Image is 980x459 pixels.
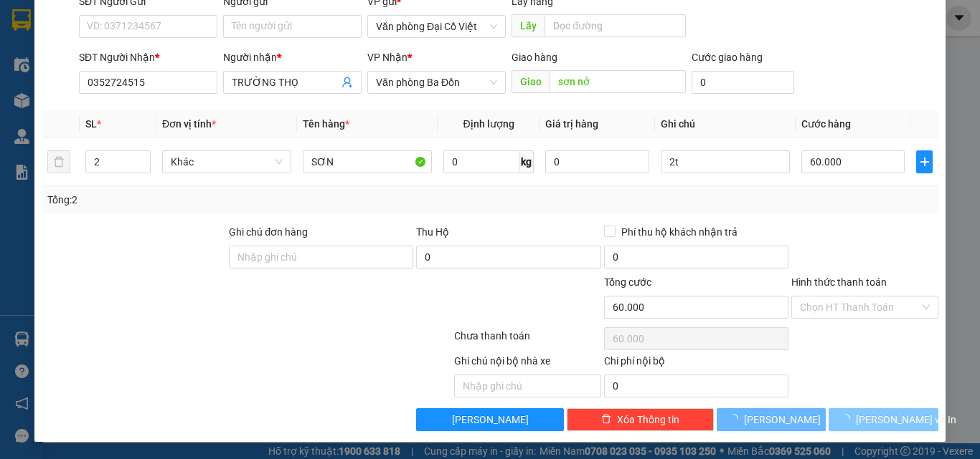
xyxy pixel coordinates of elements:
[692,52,763,63] label: Cước giao hàng
[801,118,851,130] span: Cước hàng
[229,226,308,238] label: Ghi chú đơn hàng
[85,118,97,130] span: SL
[454,375,601,397] input: Nhập ghi chú
[452,412,529,427] span: [PERSON_NAME]
[545,150,649,173] input: 0
[856,412,956,427] span: [PERSON_NAME] và In
[916,150,933,173] button: plus
[829,408,938,431] button: [PERSON_NAME] và In
[223,49,362,65] div: Người nhận
[416,408,563,431] button: [PERSON_NAME]
[303,150,432,173] input: VD: Bàn, Ghế
[616,224,743,240] span: Phí thu hộ khách nhận trả
[454,353,601,375] div: Ghi chú nội bộ nhà xe
[512,14,545,37] span: Lấy
[744,412,821,427] span: [PERSON_NAME]
[8,83,116,107] h2: VCDVRYF7
[75,83,347,218] h2: VP Nhận: Văn phòng [PERSON_NAME]
[604,353,788,375] div: Chi phí nội bộ
[617,412,679,427] span: Xóa Thông tin
[87,34,242,57] b: [PERSON_NAME]
[728,414,744,424] span: loading
[303,118,349,130] span: Tên hàng
[47,150,70,173] button: delete
[367,52,407,63] span: VP Nhận
[79,49,217,65] div: SĐT Người Nhận
[661,150,790,173] input: Ghi Chú
[545,14,686,37] input: Dọc đường
[917,156,932,168] span: plus
[512,70,550,93] span: Giao
[376,16,497,37] span: Văn phòng Đại Cồ Việt
[376,72,497,93] span: Văn phòng Ba Đồn
[655,110,796,138] th: Ghi chú
[545,118,598,130] span: Giá trị hàng
[601,414,611,425] span: delete
[791,276,887,288] label: Hình thức thanh toán
[512,52,557,63] span: Giao hàng
[840,414,856,424] span: loading
[519,150,534,173] span: kg
[550,70,686,93] input: Dọc đường
[567,408,714,431] button: deleteXóa Thông tin
[341,77,353,88] span: user-add
[717,408,826,431] button: [PERSON_NAME]
[453,328,603,353] div: Chưa thanh toán
[162,118,216,130] span: Đơn vị tính
[47,192,380,208] div: Tổng: 2
[229,246,413,269] input: Ghi chú đơn hàng
[171,151,283,173] span: Khác
[463,118,514,130] span: Định lượng
[604,276,651,288] span: Tổng cước
[692,71,794,94] input: Cước giao hàng
[416,226,449,238] span: Thu Hộ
